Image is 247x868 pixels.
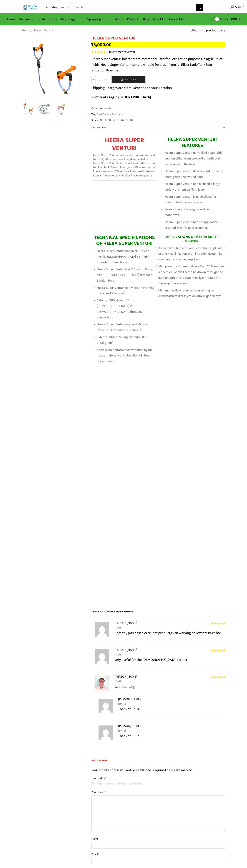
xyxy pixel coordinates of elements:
[125,15,141,23] a: Products
[115,630,225,636] p: Recently purchased,excellent product,even working on low pressure bor.
[21,101,36,116] img: Heera Super Venturi
[91,837,225,841] label: Name
[59,15,85,23] a: Drip Irrigation
[44,28,54,33] a: Venturi
[97,323,150,332] span: Heera Super Venturi required Minimum Pressure Differential is up to 20%
[196,4,203,11] button: Search button
[91,56,225,73] p: Heera Super Venturi injectors are commonly used for Fertigation purposes in agriculture fields. H...
[115,625,225,630] time: [DATE]
[96,76,104,83] input: Product quantity
[97,335,147,345] span: External NRV cracking pressure: 0.1-0.15kg/cm
[227,16,229,22] span: ₹
[91,125,106,129] span: Description
[91,777,225,781] label: Your rating
[115,684,225,690] p: Good century.
[227,16,242,22] bdi: 3,000.00
[108,49,110,55] span: 3
[115,657,225,663] p: very useful for the [DEMOGRAPHIC_DATA] farmer
[158,289,221,298] span: Min. motive ﬂow required to inject higher chemical/fertilizer injection into irrigation syst
[94,233,155,248] span: TECHNICAL SPECIFICATIONS OF HEERA SUPER VENTURI
[165,208,210,217] span: More saving of energy as well as manpower
[91,759,225,765] span: Add a review
[165,169,223,179] span: Heera Super Venturi deliver plant nutrients directly into the wetted zone.
[54,102,69,117] a: 3
[130,782,142,785] a: 5 of 5 stars
[168,135,217,149] span: HEERA SUPER VENTURI FEATURES
[219,17,226,22] span: Cart
[97,286,155,295] span: Heera Super Venturi can work on Working pressure 1-6 kg/cm
[118,729,225,733] time: [DATE]
[91,41,112,48] bdi: 3,000.00
[141,15,151,23] a: Blog
[106,782,113,785] a: 3 of 5 stars
[91,41,94,48] span: ₹
[115,620,137,625] strong: [PERSON_NAME]
[118,723,141,729] strong: [PERSON_NAME]
[118,697,141,702] strong: [PERSON_NAME]
[118,706,225,712] p: Thank Your Sir
[165,151,222,166] span: Heera Super Venturi controlled adjustable suction either from one port or both port as required i...
[91,106,113,111] span: Category:
[17,15,35,23] a: Raingun
[165,195,216,204] span: Heera Super Venturi is specialized for uniform fertilizer application.
[91,36,225,41] h1: HEERA SUPER VENTURI
[118,702,225,706] time: [DATE]
[21,102,36,116] li: 1 / 3
[22,28,30,33] a: Home
[91,790,225,795] label: Your review
[54,102,69,116] li: 3 / 3
[22,36,86,100] div: 1 / 3
[97,782,102,785] a: 2 of 5 stars
[151,15,167,23] a: About Us
[108,610,133,614] span: HEERA SUPER VENTURI
[115,647,137,652] strong: [PERSON_NAME]
[91,51,106,53] span: Rated out of 5 based on customer ratings
[85,15,112,23] a: Sprayer pump
[35,15,59,23] a: Brush Cutter
[34,28,41,33] a: Shop
[91,852,225,857] label: Email
[107,50,135,54] a: (3customer reviews)
[91,118,99,122] span: Share:
[234,5,244,10] span: Sign in
[37,102,52,116] li: 2 / 3
[97,299,143,319] span: External NRV: 2nos.: 1” [DEMOGRAPHIC_DATA] x [DEMOGRAPHIC_DATA] threaded connection.
[211,676,225,678] div: Rated 5 out of 5
[91,51,107,53] span: 3
[5,15,17,23] a: Home
[158,265,225,285] span: Min. pressure diﬀerential less than 20% enables a chemical or fertilizer to be drawn through the ...
[165,182,220,191] span: Heera Super Venturi can be used a large variety of chemical/fertilizers.
[97,249,151,264] span: Heera Super Venturi has Inlet/Outlet: 2” inch [DEMOGRAPHIC_DATA] BSP/NPT threaded connections.
[211,649,225,652] div: Rated 5 out of 5
[91,85,172,91] p: Shipping Charges are extra, Depends on your Location
[97,268,153,282] span: Heera Super Venturi has 2 Suction Ports, size 1″ [DEMOGRAPHIC_DATA] threaded Suction Port
[72,4,196,11] input: Search for...
[115,679,225,684] time: [DATE]
[211,676,225,678] span: Rated out of 5
[93,153,156,178] p: Heera Super Venturi injectors are commonly used for Fertigation purposes in agriculture fields. H...
[112,76,145,83] button: Add to cart
[37,102,52,117] a: all
[91,610,225,616] h2: 3 reviews for
[91,767,192,773] span: Your email address will not be published. Required fields are marked
[112,340,113,342] sup: 2
[91,112,225,116] span: Tag:
[22,36,86,100] img: Heera Super Venturi
[115,652,225,657] time: [DATE]
[124,290,125,293] sup: 2
[91,782,94,785] a: 1 of 5 stars
[117,782,127,785] a: 4 of 5 stars
[22,28,54,33] nav: Breadcrumb
[165,220,218,230] span: Heera Super Venturi has spring-loaded external NRV for easy cleaning.
[158,246,225,261] span: It is used for higher quantity fertilizer application or chemical injection in an irrigation syst...
[115,674,137,679] strong: [PERSON_NAME]
[211,622,225,625] span: Rated out of 5
[208,4,244,11] a: Sign in
[103,106,113,111] a: Venturi
[91,123,225,132] a: Description
[192,28,225,33] a: Return to previous page
[97,348,153,363] span: There is no performance variation by the horizontal/vertical installation of Heera Super Venturi.
[207,16,242,23] a: 1 Cart ₹3,000.00
[211,622,225,625] div: Rated 5 out of 5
